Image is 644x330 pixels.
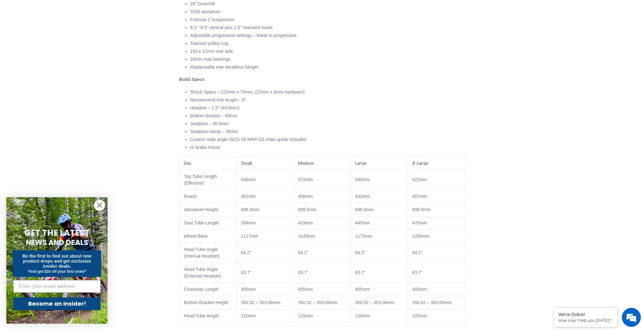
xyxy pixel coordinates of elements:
[190,113,465,119] li: Bottom bracket – 83mm
[13,297,101,310] button: Become an Insider!
[350,170,407,190] td: 595mm
[408,216,465,229] td: 470mm
[179,263,236,283] td: Head Tube Angle (External Headset)
[179,190,236,203] td: Reach
[236,156,293,170] th: Small
[179,156,236,170] th: Geo
[294,170,350,190] td: 572mm
[37,80,87,144] span: We're online!
[190,56,465,63] li: 20mm max bearings
[236,203,293,216] td: 698.5mm
[22,254,92,269] span: Be the first to find out about new product drops and get exclusive insider deals.
[179,283,236,296] td: Chainstay Length
[42,35,116,44] div: Chat with us now
[190,97,465,103] li: Recommend fork length – 8”
[350,309,407,322] td: 120mm
[179,229,236,243] td: Wheel Base
[24,227,90,239] span: GET THE LATEST
[294,156,350,170] th: Medium
[104,3,119,18] div: Minimize live chat window
[179,296,236,309] td: Bottom Bracket Height
[294,309,350,322] td: 115mm
[179,243,236,263] td: Head Tube Angle (Internal Headset)
[408,203,465,216] td: 698.5mm
[294,190,350,203] td: 406mm
[236,170,293,190] td: 546mm
[179,77,204,82] strong: Build Specs
[236,296,293,309] td: 350.52 – 353.06mm
[236,190,293,203] td: 381mm
[190,136,465,143] li: Custom wide angle ISCG 05 MRP G3 chain guide included
[28,269,86,274] span: *And get $10 off your first order*
[236,263,293,283] td: 63.7°
[179,203,236,216] td: Standover Height
[236,216,293,229] td: 394mm
[190,24,465,31] li: 8.1” -8.5” vertical plus 2.5” rearward travel
[7,35,16,44] div: Navigation go back
[190,89,465,95] li: Shock Specs – 222mm x 70mm, (22mm x 8mm hardware)
[190,1,465,7] li: 26″ Downhill
[294,263,350,283] td: 63.7°
[179,216,236,229] td: Seat Tube Length
[179,170,236,190] td: Top Tube Length (Effective)
[294,229,350,243] td: 1145mm
[294,283,350,296] td: 405mm
[190,105,465,111] li: Headset – 1.5” (49.6mm)
[408,229,465,243] td: 1200mm
[294,203,350,216] td: 698.5mm
[408,283,465,296] td: 405mm
[236,229,293,243] td: 1117mm
[408,156,465,170] th: X-Large
[408,309,465,322] td: 125mm
[179,309,236,322] td: Head Tube length
[559,312,612,317] div: We're Online!
[190,120,465,127] li: Seatpost – 30.9mm
[350,243,407,263] td: 64.2°
[350,263,407,283] td: 63.7°
[408,296,465,309] td: 350.52 – 353.06mm
[350,156,407,170] th: Large
[408,170,465,190] td: 622mm
[350,216,407,229] td: 445mm
[350,296,407,309] td: 350.52 – 353.06mm
[408,190,465,203] td: 457mm
[190,9,465,15] li: 7005 aluminum
[294,296,350,309] td: 350.52 – 353.06mm
[94,200,105,211] button: Close dialog
[190,64,465,70] li: Replaceable rear derailleur hanger
[294,216,350,229] td: 419mm
[350,283,407,296] td: 405mm
[190,16,465,23] li: Formula 1 Suspension
[350,203,407,216] td: 698.5mm
[13,280,101,293] input: Enter your email address
[236,243,293,263] td: 64.2°
[190,144,465,151] li: IS brake mount
[3,173,121,195] textarea: Type your message and hit 'Enter'
[559,318,612,323] p: How may I help you today?
[20,32,36,47] img: d_696896380_company_1647369064580_696896380
[26,237,88,247] span: NEWS AND DEALS
[236,309,293,322] td: 110mm
[350,229,407,243] td: 1173mm
[408,243,465,263] td: 64.2°
[350,190,407,203] td: 432mm
[294,243,350,263] td: 64.2°
[190,32,465,39] li: Adjustable progression settings – linear to progressive
[408,263,465,283] td: 63.7°
[236,283,293,296] td: 405mm
[190,48,465,55] li: 150 x 12mm rear axle
[190,128,465,135] li: Seatpost clamp – 35mm
[190,40,465,47] li: Titanium pulley cog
